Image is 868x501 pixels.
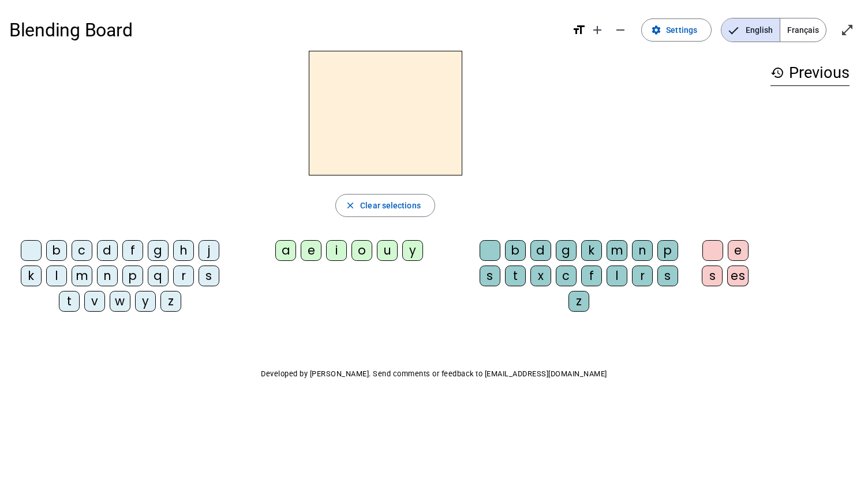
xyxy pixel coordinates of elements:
div: l [46,266,67,286]
div: s [480,266,500,286]
div: w [110,291,130,312]
mat-icon: format_size [572,23,586,37]
span: Clear selections [360,199,421,212]
mat-icon: remove [613,23,627,37]
div: c [556,266,577,286]
div: x [530,266,551,286]
mat-icon: settings [651,25,661,35]
div: s [199,266,219,286]
button: Enter full screen [836,18,859,42]
div: g [556,240,577,261]
div: n [632,240,653,261]
div: f [122,240,143,261]
mat-icon: history [770,66,784,80]
h3: Previous [770,60,850,86]
div: p [657,240,678,261]
div: r [173,266,194,286]
div: k [21,266,42,286]
div: q [148,266,169,286]
div: f [581,266,602,286]
div: n [97,266,118,286]
div: s [657,266,678,286]
div: d [97,240,118,261]
div: t [505,266,526,286]
div: u [377,240,398,261]
div: v [84,291,105,312]
button: Decrease font size [609,18,632,42]
div: s [702,266,723,286]
button: Settings [641,18,712,42]
span: English [721,18,780,42]
button: Increase font size [586,18,609,42]
mat-button-toggle-group: Language selection [721,18,826,42]
div: r [632,266,653,286]
div: e [728,240,749,261]
span: Settings [666,23,697,37]
mat-icon: add [590,23,604,37]
div: l [607,266,627,286]
div: z [160,291,181,312]
div: t [59,291,80,312]
div: m [607,240,627,261]
p: Developed by [PERSON_NAME]. Send comments or feedback to [EMAIL_ADDRESS][DOMAIN_NAME] [9,367,859,381]
div: y [135,291,156,312]
mat-icon: open_in_full [840,23,854,37]
div: a [275,240,296,261]
div: e [301,240,321,261]
div: z [568,291,589,312]
div: k [581,240,602,261]
div: i [326,240,347,261]
div: g [148,240,169,261]
div: p [122,266,143,286]
div: h [173,240,194,261]
div: b [505,240,526,261]
div: m [72,266,92,286]
div: b [46,240,67,261]
mat-icon: close [345,200,356,211]
div: y [402,240,423,261]
div: es [727,266,749,286]
div: o [351,240,372,261]
span: Français [780,18,826,42]
div: d [530,240,551,261]
div: c [72,240,92,261]
h1: Blending Board [9,12,563,48]
button: Clear selections [335,194,435,217]
div: j [199,240,219,261]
